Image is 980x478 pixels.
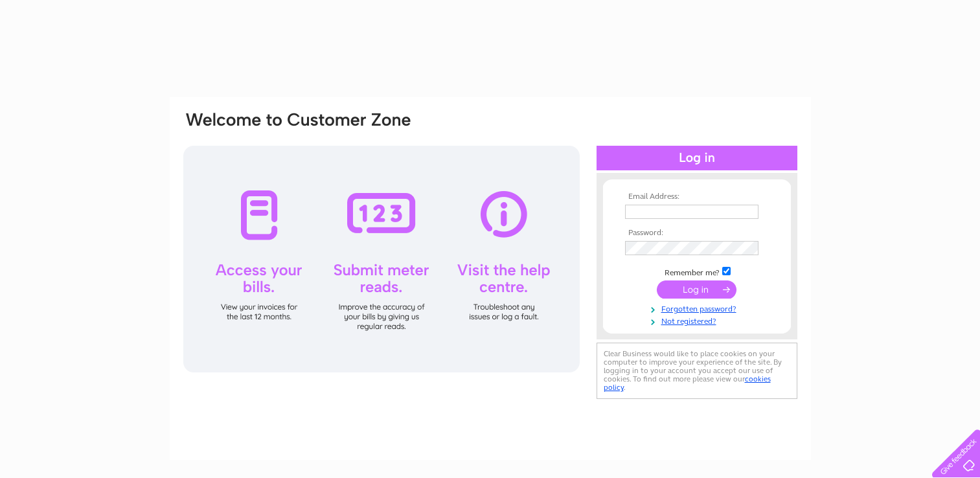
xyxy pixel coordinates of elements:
th: Password: [622,229,772,238]
input: Submit [657,280,736,299]
a: cookies policy [604,374,771,392]
td: Remember me? [622,265,772,278]
a: Forgotten password? [625,302,772,314]
div: Clear Business would like to place cookies on your computer to improve your experience of the sit... [597,343,797,399]
th: Email Address: [622,192,772,201]
a: Not registered? [625,314,772,326]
